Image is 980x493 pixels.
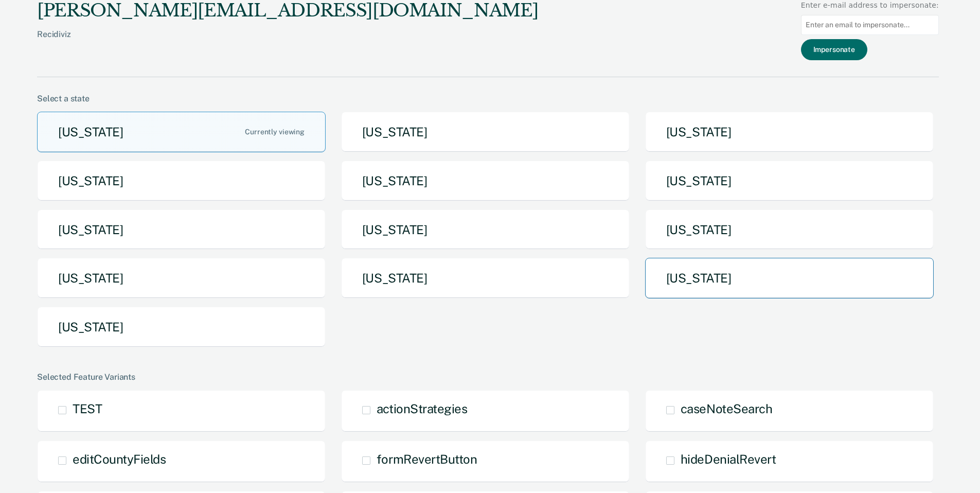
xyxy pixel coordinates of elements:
button: Impersonate [801,39,867,60]
span: caseNoteSearch [681,401,772,416]
button: [US_STATE] [341,209,630,250]
button: [US_STATE] [645,258,934,298]
button: [US_STATE] [645,161,934,201]
button: [US_STATE] [341,258,630,298]
input: Enter an email to impersonate... [801,15,939,35]
span: actionStrategies [377,401,467,416]
span: TEST [73,401,102,416]
div: Recidiviz [37,29,538,56]
button: [US_STATE] [341,161,630,201]
button: [US_STATE] [645,209,934,250]
button: [US_STATE] [341,112,630,152]
button: [US_STATE] [645,112,934,152]
button: [US_STATE] [37,307,326,347]
button: [US_STATE] [37,161,326,201]
button: [US_STATE] [37,112,326,152]
div: Selected Feature Variants [37,372,939,382]
span: hideDenialRevert [681,452,776,466]
span: editCountyFields [73,452,166,466]
span: formRevertButton [377,452,477,466]
div: Select a state [37,94,939,103]
button: [US_STATE] [37,209,326,250]
button: [US_STATE] [37,258,326,298]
